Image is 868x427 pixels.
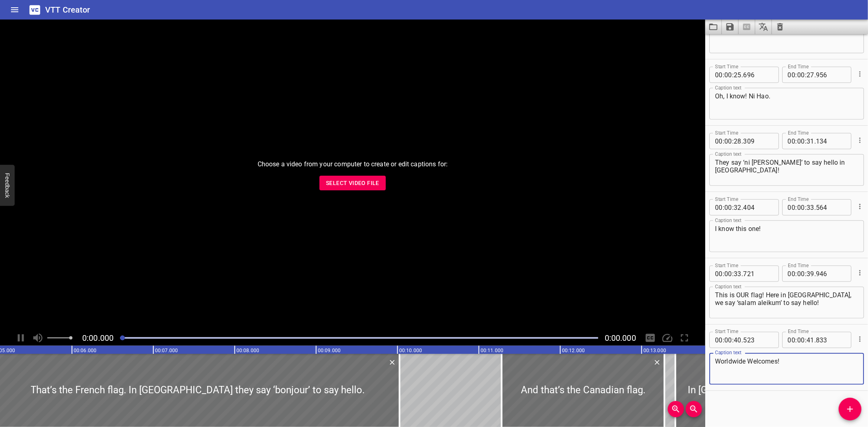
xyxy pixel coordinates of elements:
span: : [805,133,807,149]
button: Cue Options [855,334,865,344]
div: Play progress [120,337,598,339]
text: 00:06.000 [74,348,96,353]
input: 00 [797,332,805,348]
button: Cue Options [855,268,865,278]
input: 00 [724,266,732,282]
textarea: Worldwide Welcomes! [715,357,858,381]
textarea: Oh, I know! Ni Hao. [715,92,858,115]
span: : [805,67,807,83]
input: 00 [715,266,723,282]
span: : [723,332,724,348]
span: : [732,199,734,216]
text: 00:08.000 [236,348,259,353]
textarea: They say ‘ni [PERSON_NAME]’ to say hello in [GEOGRAPHIC_DATA]! [715,159,858,182]
span: : [723,133,724,149]
svg: Save captions to file [725,22,735,32]
input: 39 [807,266,814,282]
span: . [814,332,816,348]
input: 00 [724,332,732,348]
button: Save captions to file [722,20,739,34]
input: 00 [715,332,723,348]
textarea: I know this one! [715,225,858,248]
input: 00 [715,199,723,216]
input: 564 [816,199,846,216]
div: Delete Cue [387,357,396,368]
textarea: How do they say ‘hello’ in [GEOGRAPHIC_DATA]? [715,26,858,49]
input: 27 [807,67,814,83]
button: Cue Options [855,135,865,146]
textarea: This is OUR flag! Here in [GEOGRAPHIC_DATA], we say ‘salam aleikum’ to say hello! [715,291,858,314]
text: 00:13.000 [643,348,666,353]
button: Add Cue [839,398,861,420]
input: 309 [743,133,773,149]
div: Delete Cue [652,357,661,368]
input: 721 [743,266,773,282]
div: Cue Options [855,262,864,283]
button: Select Video File [319,176,386,191]
svg: Load captions from file [708,22,718,32]
button: Zoom Out [686,401,702,417]
text: 00:10.000 [399,348,422,353]
span: : [796,133,797,149]
span: : [796,199,797,216]
span: : [796,67,797,83]
text: 00:09.000 [318,348,341,353]
span: : [723,266,724,282]
span: . [814,67,816,83]
span: : [723,199,724,216]
span: . [814,266,816,282]
button: Cue Options [855,69,865,79]
span: : [723,67,724,83]
span: : [732,332,734,348]
input: 31 [807,133,814,149]
button: Load captions from file [705,20,722,34]
input: 404 [743,199,773,216]
input: 00 [715,67,723,83]
button: Clear captions [772,20,788,34]
div: Cue Options [855,329,864,350]
button: Zoom In [668,401,684,417]
div: Cue Options [855,196,864,217]
input: 00 [797,199,805,216]
input: 00 [724,199,732,216]
h6: VTT Creator [45,3,90,16]
input: 00 [797,266,805,282]
input: 32 [734,199,741,216]
input: 00 [788,133,796,149]
input: 00 [797,133,805,149]
span: : [732,266,734,282]
input: 696 [743,67,773,83]
span: Select a video in the pane to the left, then you can automatically extract captions. [739,20,755,34]
text: 00:11.000 [481,348,503,353]
span: . [814,199,816,216]
span: Current Time [82,333,114,343]
input: 523 [743,332,773,348]
div: Toggle Full Screen [677,330,692,346]
svg: Clear captions [775,22,785,32]
span: : [805,199,807,216]
input: 00 [715,133,723,149]
input: 28 [734,133,741,149]
button: Delete [387,357,398,368]
span: . [741,332,743,348]
span: : [732,133,734,149]
p: Choose a video from your computer to create or edit captions for: [258,159,448,169]
span: : [805,266,807,282]
span: Video Duration [605,333,636,343]
button: Translate captions [755,20,772,34]
span: : [732,67,734,83]
input: 833 [816,332,846,348]
input: 946 [816,266,846,282]
text: 00:07.000 [155,348,178,353]
span: . [814,133,816,149]
input: 00 [788,199,796,216]
span: . [741,67,743,83]
span: : [796,332,797,348]
span: Select Video File [326,178,379,188]
svg: Translate captions [759,22,768,32]
input: 00 [788,67,796,83]
input: 00 [788,332,796,348]
input: 40 [734,332,741,348]
input: 00 [788,266,796,282]
span: . [741,266,743,282]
